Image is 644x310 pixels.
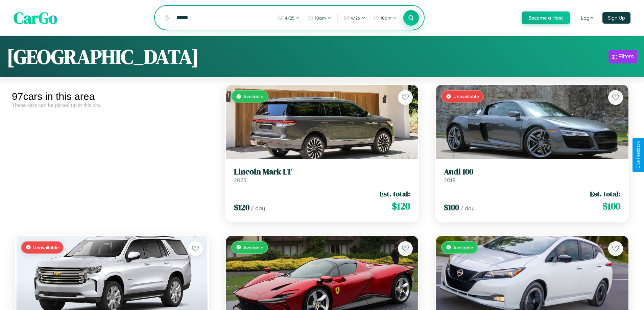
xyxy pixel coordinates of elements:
span: $ 100 [444,202,459,213]
h1: [GEOGRAPHIC_DATA] [7,43,199,71]
span: 2019 [444,177,455,184]
span: 10am [380,15,391,21]
div: 97 cars in this area [12,91,212,102]
button: 4/25 [275,12,303,23]
button: Filters [609,50,637,63]
a: Audi 1002019 [444,167,620,184]
span: Available [453,245,473,250]
div: Give Feedback [636,141,641,169]
span: Available [243,245,263,250]
span: Unavailable [33,245,59,250]
button: Login [575,12,599,24]
div: Filters [618,53,634,60]
span: Available [243,93,263,99]
span: $ 100 [602,199,620,213]
button: 4/26 [340,12,369,23]
button: Sign Up [602,12,630,24]
a: Lincoln Mark LT2023 [234,167,410,184]
span: 4 / 26 [351,15,360,21]
h3: Lincoln Mark LT [234,167,410,177]
span: $ 120 [392,199,410,213]
button: 10am [305,12,335,23]
span: $ 120 [234,202,249,213]
span: Unavailable [453,93,479,99]
span: Est. total: [590,189,620,199]
h3: Audi 100 [444,167,620,177]
span: 10am [315,15,326,21]
button: Become a Host [522,11,570,24]
span: 2023 [234,177,246,184]
div: These cars can be picked up in this city. [12,102,212,108]
span: CarGo [14,7,57,29]
span: / day [460,205,475,212]
span: 4 / 25 [285,15,294,21]
span: Est. total: [380,189,410,199]
button: 10am [370,12,400,23]
span: / day [251,205,265,212]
